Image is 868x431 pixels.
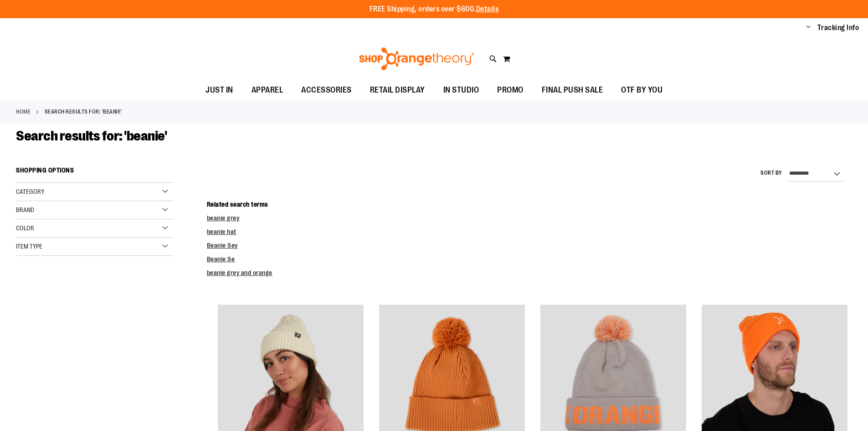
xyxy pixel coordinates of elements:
[16,188,44,195] span: Category
[207,242,238,249] a: Beanie Sey
[205,80,233,100] span: JUST IN
[45,108,122,116] strong: Search results for: 'beanie'
[16,162,174,183] strong: Shopping Options
[443,80,479,100] span: IN STUDIO
[497,80,524,100] span: PROMO
[207,228,236,235] a: beanie hat
[207,255,235,263] a: Beanie Se
[621,80,663,100] span: OTF BY YOU
[207,214,240,222] a: beanie grey
[612,80,672,101] a: OTF BY YOU
[252,80,283,100] span: APPAREL
[16,224,34,232] span: Color
[488,80,533,101] a: PROMO
[16,183,174,201] div: Category
[358,47,476,70] img: Shop Orangetheory
[292,80,361,101] a: ACCESSORIES
[16,128,167,144] span: Search results for: 'beanie'
[16,201,174,219] div: Brand
[16,243,42,250] span: Item Type
[370,4,499,15] p: FREE Shipping, orders over $600.
[301,80,352,100] span: ACCESSORIES
[16,219,174,238] div: Color
[242,80,293,101] a: APPAREL
[817,23,859,33] a: Tracking Info
[207,269,272,276] a: beanie grey and orange
[434,80,488,101] a: IN STUDIO
[207,200,852,209] dt: Related search terms
[542,80,603,100] span: FINAL PUSH SALE
[760,169,782,177] label: Sort By
[476,5,499,13] a: Details
[370,80,425,100] span: RETAIL DISPLAY
[361,80,434,101] a: RETAIL DISPLAY
[196,80,242,101] a: JUST IN
[806,23,811,32] button: Account menu
[533,80,612,101] a: FINAL PUSH SALE
[16,238,174,256] div: Item Type
[16,206,34,213] span: Brand
[16,108,31,116] a: Home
